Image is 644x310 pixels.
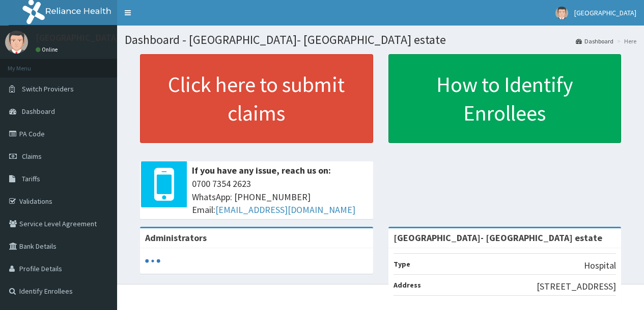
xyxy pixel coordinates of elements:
img: User Image [5,31,28,54]
a: Dashboard [576,37,613,45]
p: [GEOGRAPHIC_DATA] [36,33,120,42]
span: [GEOGRAPHIC_DATA] [574,8,636,17]
h1: Dashboard - [GEOGRAPHIC_DATA]- [GEOGRAPHIC_DATA] estate [125,33,636,46]
a: Click here to submit claims [140,54,373,143]
b: Type [394,259,410,269]
li: Here [614,37,636,45]
span: 0700 7354 2623 WhatsApp: [PHONE_NUMBER] Email: [192,177,368,217]
a: [EMAIL_ADDRESS][DOMAIN_NAME] [215,204,355,216]
p: Hospital [584,259,616,272]
a: How to Identify Enrollees [388,54,622,143]
b: If you have any issue, reach us on: [192,164,331,176]
b: Administrators [145,232,207,244]
span: Switch Providers [22,84,74,93]
b: Address [394,280,421,290]
strong: [GEOGRAPHIC_DATA]- [GEOGRAPHIC_DATA] estate [394,232,602,244]
svg: audio-loading [145,253,160,269]
a: Online [36,46,60,53]
span: Tariffs [22,174,40,183]
p: [STREET_ADDRESS] [537,280,616,293]
img: User Image [555,7,568,19]
span: Dashboard [22,107,55,116]
span: Claims [22,152,42,161]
